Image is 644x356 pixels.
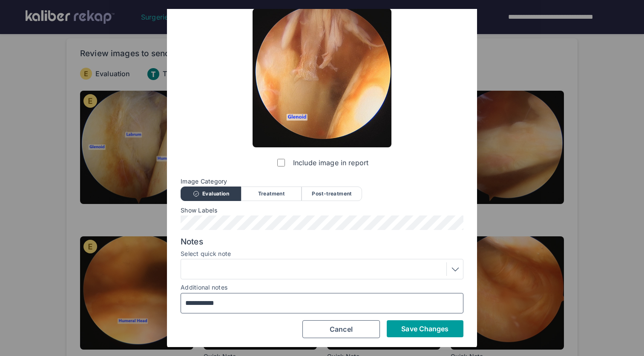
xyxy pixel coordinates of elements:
[253,9,391,147] img: Still0003.jpg
[181,250,463,257] label: Select quick note
[277,159,285,167] input: Include image in report
[401,324,448,333] span: Save Changes
[276,154,368,171] label: Include image in report
[181,284,227,291] label: Additional notes
[181,187,241,201] div: Evaluation
[181,178,463,185] span: Image Category
[241,187,302,201] div: Treatment
[330,325,353,333] span: Cancel
[302,187,362,201] div: Post-treatment
[181,237,463,247] span: Notes
[302,320,380,338] button: Cancel
[181,207,463,214] span: Show Labels
[387,320,463,337] button: Save Changes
